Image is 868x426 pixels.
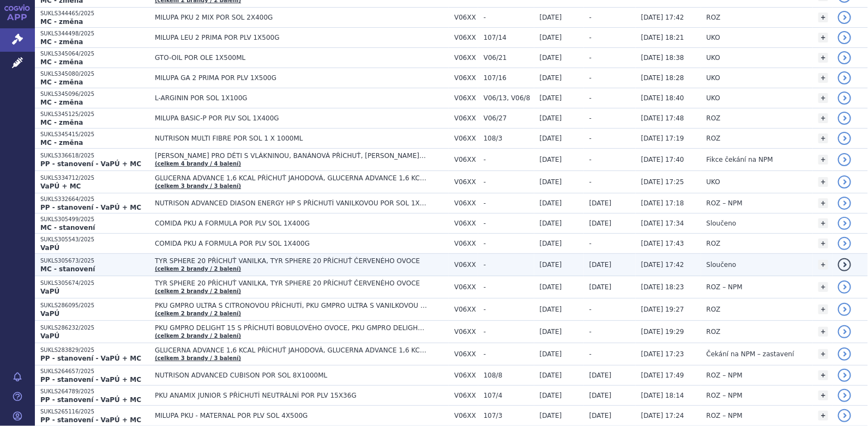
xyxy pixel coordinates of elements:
strong: MC - změna [40,78,83,86]
span: V06XX [454,412,478,419]
a: + [818,33,828,42]
span: V06XX [454,240,478,247]
span: PKU ANAMIX JUNIOR S PŘÍCHUTÍ NEUTRÁLNÍ POR PLV 15X36G [155,392,427,399]
span: [DATE] [540,74,562,82]
span: UKO [707,94,720,102]
span: GTO-OIL POR OLE 1X500ML [155,54,427,62]
span: - [589,114,592,122]
strong: MC - změna [40,38,83,46]
span: - [589,328,592,336]
span: - [589,74,592,82]
span: [DATE] [540,199,562,207]
span: 107/16 [484,74,534,82]
strong: MC - stanovení [40,224,95,232]
a: + [818,411,828,421]
a: detail [838,132,851,145]
span: ROZ – NPM [707,199,743,207]
a: detail [838,92,851,105]
span: - [589,34,592,41]
p: SUKLS344465/2025 [40,10,149,17]
a: + [818,53,828,63]
strong: VaPÚ [40,332,59,340]
span: UKO [707,34,720,41]
p: SUKLS264657/2025 [40,368,149,375]
span: [DATE] [540,34,562,41]
span: PKU GMPRO ULTRA S CITRONOVOU PŘÍCHUTÍ, PKU GMPRO ULTRA S VANILKOVOU PŘÍCHUTÍ [155,302,427,309]
span: - [589,14,592,21]
a: (celkem 2 brandy / 2 balení) [155,311,241,317]
span: [DATE] 17:49 [641,372,684,379]
span: - [484,261,534,269]
p: SUKLS332664/2025 [40,196,149,203]
span: [DATE] [540,156,562,163]
span: MILUPA LEU 2 PRIMA POR PLV 1X500G [155,34,427,41]
span: - [589,135,592,142]
strong: MC - stanovení [40,265,95,273]
strong: VaPÚ [40,310,59,318]
span: - [589,156,592,163]
span: [DATE] 18:38 [641,54,684,62]
a: detail [838,389,851,402]
strong: VaPÚ [40,288,59,295]
span: GLUCERNA ADVANCE 1,6 KCAL PŘÍCHUŤ JAHODOVÁ, GLUCERNA ADVANCE 1,6 KCAL PŘÍCHUŤ KÁVOVÁ, GLUCERNA AD... [155,346,427,354]
span: [DATE] 18:28 [641,74,684,82]
span: PKU GMPRO DELIGHT 15 S PŘÍCHUTÍ BOBULOVÉHO OVOCE, PKU GMPRO DELIGHT 15 S PŘÍCHUTÍ TROPICKÉHO OVOCE [155,324,427,332]
p: SUKLS305499/2025 [40,216,149,223]
span: [DATE] 17:48 [641,114,684,122]
p: SUKLS345080/2025 [40,70,149,78]
a: + [818,349,828,359]
span: ROZ [707,306,721,313]
a: + [818,391,828,400]
p: SUKLS286095/2025 [40,302,149,309]
a: + [818,177,828,187]
p: SUKLS286232/2025 [40,324,149,332]
span: UKO [707,54,720,62]
strong: MC - změna [40,58,83,66]
span: - [589,178,592,186]
span: 108/3 [484,135,534,142]
span: ROZ [707,240,721,247]
strong: MC - změna [40,18,83,26]
span: V06XX [454,372,478,379]
a: detail [838,197,851,210]
span: [PERSON_NAME] PRO DĚTI S VLÁKNINOU, BANÁNOVÁ PŘÍCHUŤ, [PERSON_NAME] PRO DĚTI S VLÁKNINOU, JAHODOV... [155,152,427,160]
span: [DATE] [540,328,562,336]
span: COMIDA PKU A FORMULA POR PLV SOL 1X400G [155,240,427,247]
span: - [589,350,592,358]
span: ROZ [707,328,721,336]
a: + [818,93,828,103]
span: - [484,328,534,336]
span: [DATE] [540,372,562,379]
p: SUKLS283829/2025 [40,346,149,354]
a: + [818,239,828,248]
p: SUKLS334712/2025 [40,174,149,182]
a: + [818,327,828,337]
span: [DATE] [589,392,612,399]
p: SUKLS305543/2025 [40,236,149,244]
span: 107/3 [484,412,534,419]
span: NUTRISON ADVANCED DIASON ENERGY HP S PŘÍCHUTÍ VANILKOVOU POR SOL 1X1000ML [155,199,427,207]
span: [DATE] 17:19 [641,135,684,142]
span: [DATE] [540,220,562,227]
span: [DATE] [540,306,562,313]
a: detail [838,369,851,382]
a: detail [838,409,851,422]
span: V06XX [454,34,478,41]
span: V06/21 [484,54,534,62]
a: detail [838,325,851,338]
a: detail [838,153,851,166]
a: detail [838,237,851,250]
span: 107/4 [484,392,534,399]
span: [DATE] 18:21 [641,34,684,41]
a: + [818,305,828,314]
span: V06XX [454,392,478,399]
a: detail [838,281,851,294]
a: + [818,370,828,380]
span: Čekání na NPM – zastavení [707,350,794,358]
span: [DATE] 17:34 [641,220,684,227]
span: [DATE] 17:42 [641,261,684,269]
span: [DATE] [589,372,612,379]
a: + [818,73,828,83]
span: - [484,14,534,21]
strong: PP - stanovení - VaPÚ + MC [40,416,141,424]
